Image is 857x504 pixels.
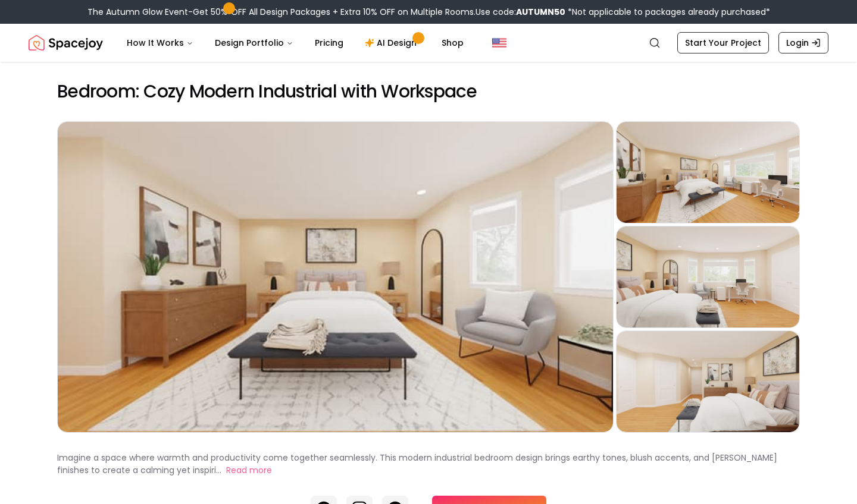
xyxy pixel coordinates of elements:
[117,31,203,55] button: How It Works
[57,452,777,476] p: Imagine a space where warmth and productivity come together seamlessly. This modern industrial be...
[432,31,473,55] a: Shop
[305,31,353,55] a: Pricing
[516,6,565,18] b: AUTUMN50
[29,31,103,55] img: Spacejoy Logo
[476,6,565,18] span: Use code:
[117,31,473,55] nav: Main
[565,6,770,18] span: *Not applicable to packages already purchased*
[226,464,272,477] button: Read more
[57,81,800,102] h2: Bedroom: Cozy Modern Industrial with Workspace
[29,31,103,55] a: Spacejoy
[677,32,769,53] a: Start Your Project
[355,31,430,55] a: AI Design
[778,32,828,53] a: Login
[87,6,770,18] div: The Autumn Glow Event-Get 50% OFF All Design Packages + Extra 10% OFF on Multiple Rooms.
[205,31,303,55] button: Design Portfolio
[29,24,828,62] nav: Global
[492,36,506,50] img: United States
